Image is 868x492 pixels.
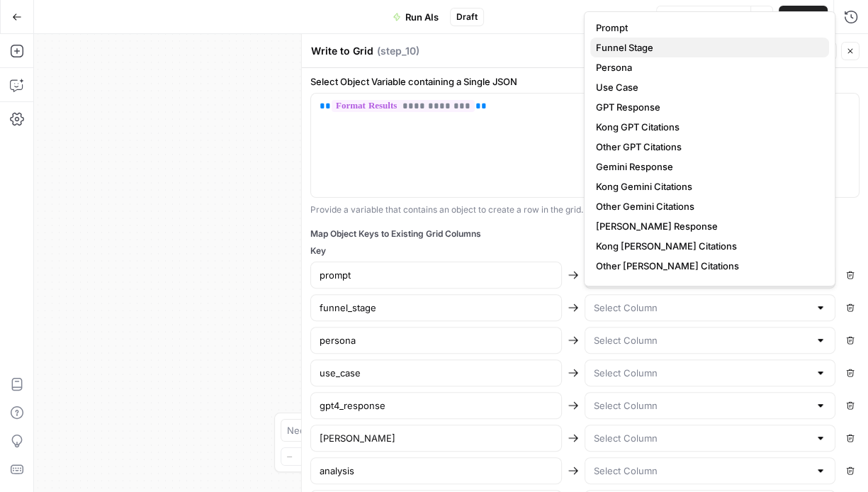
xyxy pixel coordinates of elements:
[596,160,818,174] span: Gemini Response
[596,140,818,154] span: Other GPT Citations
[787,10,819,24] span: Publish
[593,464,809,478] input: Select Column
[596,60,818,74] span: Persona
[596,239,818,253] span: Kong [PERSON_NAME] Citations
[596,80,818,94] span: Use Case
[596,21,818,35] span: Prompt
[456,11,478,23] span: Draft
[596,259,818,273] span: Other [PERSON_NAME] Citations
[596,199,818,213] span: Other Gemini Citations
[596,279,818,293] span: Perplexity Response
[310,228,859,240] div: Map Object Keys to Existing Grid Columns
[593,366,809,380] input: Select Column
[596,100,818,114] span: GPT Response
[593,431,809,445] input: Select Column
[596,120,818,134] span: Kong GPT Citations
[377,44,419,58] span: ( step_10 )
[310,245,582,257] span: Key
[310,203,859,216] div: Provide a variable that contains an object to create a row in the grid.
[593,398,809,413] input: Select Column
[587,245,859,257] span: Column
[656,6,750,28] button: Test Workflow
[593,333,809,347] input: Select Column
[596,179,818,194] span: Kong Gemini Citations
[678,10,742,24] span: Test Workflow
[593,301,809,315] input: Select Column
[596,219,818,233] span: [PERSON_NAME] Response
[596,40,818,55] span: Funnel Stage
[779,6,828,28] button: Publish
[384,6,447,28] button: Run AIs
[405,10,439,24] span: Run AIs
[311,44,373,58] textarea: Write to Grid
[310,74,859,89] label: Select Object Variable containing a Single JSON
